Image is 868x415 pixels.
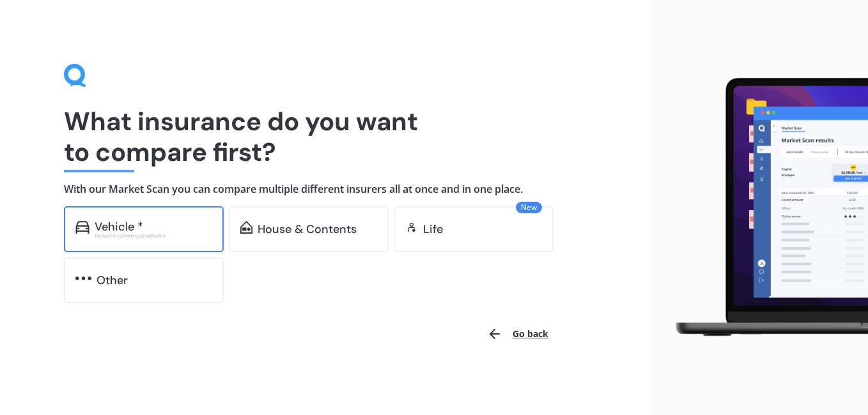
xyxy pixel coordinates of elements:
[75,221,89,234] img: car.f15378c7a67c060ca3f3.svg
[479,319,556,349] button: Go back
[95,220,143,233] div: Vehicle *
[64,183,587,196] h4: With our Market Scan you can compare multiple different insurers all at once and in one place.
[95,233,212,238] div: Excludes commercial vehicles
[405,221,418,234] img: life.f720d6a2d7cdcd3ad642.svg
[516,202,542,213] span: New
[240,221,252,234] img: home-and-contents.b802091223b8502ef2dd.svg
[97,274,128,287] div: Other
[423,223,443,236] div: Life
[64,106,587,167] h1: What insurance do you want to compare first?
[258,223,357,236] div: House & Contents
[75,272,91,285] img: other.81dba5aafe580aa69f38.svg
